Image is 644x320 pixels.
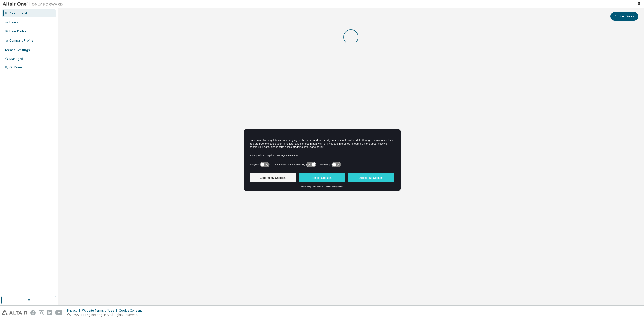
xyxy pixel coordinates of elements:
[47,310,52,315] img: linkedin.svg
[9,39,33,43] div: Company Profile
[3,48,30,52] div: License Settings
[67,313,145,317] p: © 2025 Altair Engineering, Inc. All Rights Reserved.
[82,309,119,313] div: Website Terms of Use
[2,310,27,315] img: altair_logo.svg
[39,310,44,315] img: instagram.svg
[610,12,638,21] button: Contact Sales
[9,11,27,15] div: Dashboard
[55,310,63,315] img: youtube.svg
[9,20,18,24] div: Users
[119,309,145,313] div: Cookie Consent
[9,65,22,69] div: On Prem
[30,310,36,315] img: facebook.svg
[3,2,65,7] img: Altair One
[9,57,23,61] div: Managed
[67,309,82,313] div: Privacy
[9,29,26,33] div: User Profile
